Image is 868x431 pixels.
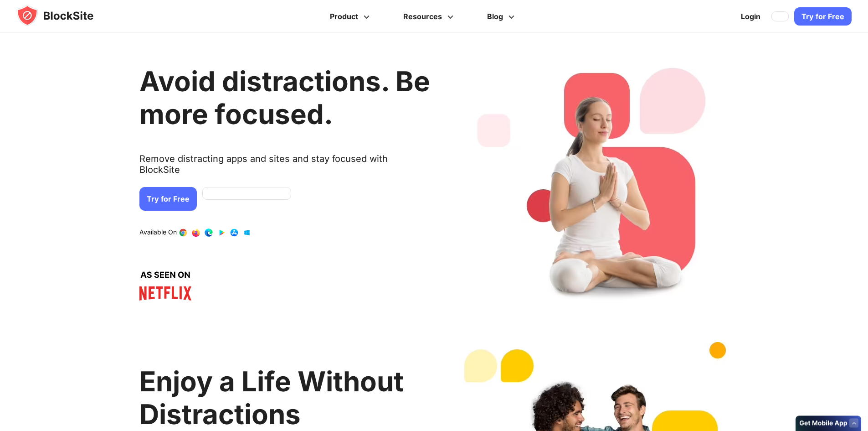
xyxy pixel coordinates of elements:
[139,187,197,211] a: Try for Free
[139,65,430,130] h1: Avoid distractions. Be more focused.
[139,153,430,182] text: Remove distracting apps and sites and stay focused with BlockSite
[735,5,766,27] a: Login
[16,5,111,26] img: blocksite-icon.5d769676.svg
[794,7,852,26] a: Try for Free
[139,365,430,431] h2: Enjoy a Life Without Distractions
[139,228,177,237] text: Available On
